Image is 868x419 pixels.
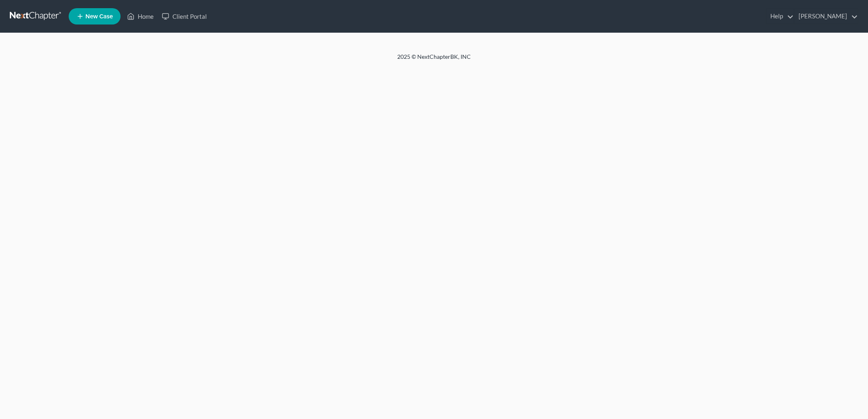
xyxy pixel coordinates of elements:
[158,9,211,24] a: Client Portal
[123,9,158,24] a: Home
[766,9,794,24] a: Help
[794,9,858,24] a: [PERSON_NAME]
[201,53,667,67] div: 2025 © NextChapterBK, INC
[69,8,121,25] new-legal-case-button: New Case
